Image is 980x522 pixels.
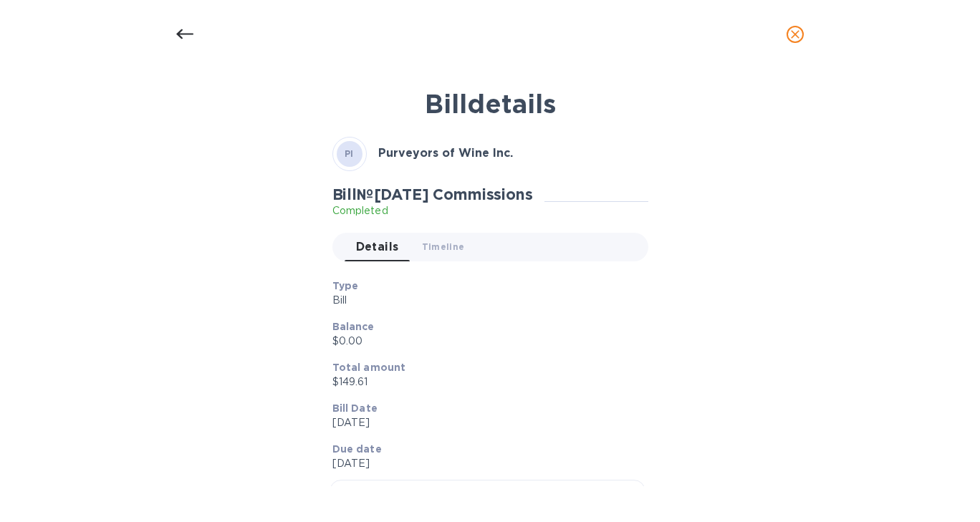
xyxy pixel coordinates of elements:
[332,374,637,390] p: $149.61
[332,334,637,349] p: $0.00
[778,17,812,52] button: close
[356,237,399,257] span: Details
[332,280,359,291] b: Type
[332,443,382,455] b: Due date
[332,321,375,332] b: Balance
[332,362,406,373] b: Total amount
[332,185,533,203] h2: Bill № [DATE] Commissions
[332,402,378,414] b: Bill Date
[378,146,513,160] b: Purveyors of Wine Inc.
[425,88,556,120] b: Bill details
[332,415,637,430] p: [DATE]
[332,203,533,218] p: Completed
[332,456,637,471] p: [DATE]
[332,293,637,308] p: Bill
[345,148,354,159] b: PI
[422,239,465,254] span: Timeline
